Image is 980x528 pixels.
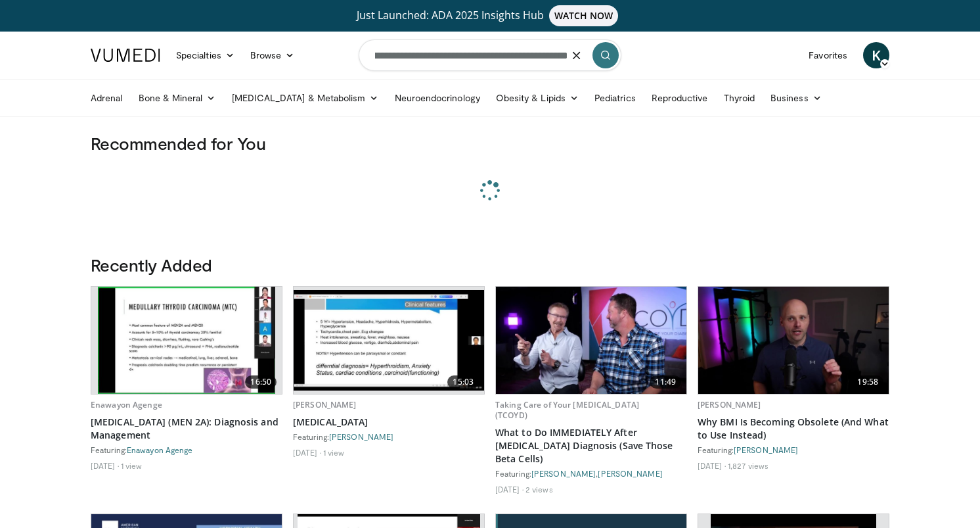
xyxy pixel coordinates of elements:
li: 2 views [525,484,553,494]
a: Obesity & Lipids [488,85,587,111]
a: [PERSON_NAME] [329,432,393,441]
a: Pediatrics [587,85,644,111]
li: 1,827 views [728,460,768,471]
a: Reproductive [644,85,716,111]
a: Favorites [801,42,855,68]
a: 11:49 [496,287,686,394]
a: 16:50 [91,287,282,394]
li: [DATE] [293,447,321,458]
a: [MEDICAL_DATA] [293,416,485,429]
div: Featuring: [698,444,889,455]
a: [PERSON_NAME] [531,469,596,478]
a: [PERSON_NAME] [734,445,798,454]
div: Featuring: [91,444,282,455]
a: [MEDICAL_DATA] (MEN 2A): Diagnosis and Management [91,416,282,442]
a: 15:03 [294,287,484,394]
a: Enawayon Agenge [127,445,193,454]
a: K [863,42,889,68]
a: [PERSON_NAME] [598,469,662,478]
a: [PERSON_NAME] [293,399,357,410]
li: 1 view [121,460,143,471]
a: Browse [242,42,303,68]
a: [MEDICAL_DATA] & Metabolism [224,85,387,111]
img: 701f407d-d7aa-42a0-8a32-21ae756f5ec8.620x360_q85_upscale.jpg [496,287,686,394]
img: VuMedi Logo [91,49,160,62]
div: Featuring: [293,431,485,442]
a: 19:58 [698,287,889,394]
a: Just Launched: ADA 2025 Insights HubWATCH NOW [93,5,887,26]
a: Neuroendocrinology [387,85,488,111]
span: 15:03 [447,375,479,389]
a: Adrenal [83,85,131,111]
span: WATCH NOW [549,5,619,26]
a: What to Do IMMEDIATELY After [MEDICAL_DATA] Diagnosis (Save Those Beta Cells) [495,426,687,466]
a: Thyroid [716,85,763,111]
a: Enawayon Agenge [91,399,162,410]
img: c613cceb-eaa5-488c-8b26-a35a51bfeafa.620x360_q85_upscale.jpg [98,287,275,394]
span: 19:58 [852,375,883,389]
li: 1 view [323,447,345,458]
li: [DATE] [698,460,726,471]
input: Search topics, interventions [359,39,621,71]
img: f40b0db0-4c93-4cf3-a44d-c80dc0401cf0.620x360_q85_upscale.jpg [294,290,484,391]
span: 16:50 [245,375,277,389]
a: Business [763,85,830,111]
span: 11:49 [650,375,681,389]
a: Bone & Mineral [131,85,224,111]
a: Specialties [168,42,242,68]
h3: Recently Added [91,254,889,276]
li: [DATE] [495,484,523,494]
img: e12e16a2-97c4-4120-ae1a-f787d7fbe166.620x360_q85_upscale.jpg [698,287,889,394]
a: Taking Care of Your [MEDICAL_DATA] (TCOYD) [495,399,639,421]
a: Why BMI Is Becoming Obsolete (And What to Use Instead) [698,416,889,442]
a: [PERSON_NAME] [698,399,761,410]
li: [DATE] [91,460,119,471]
h3: Recommended for You [91,133,889,154]
div: Featuring: , [495,468,687,479]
